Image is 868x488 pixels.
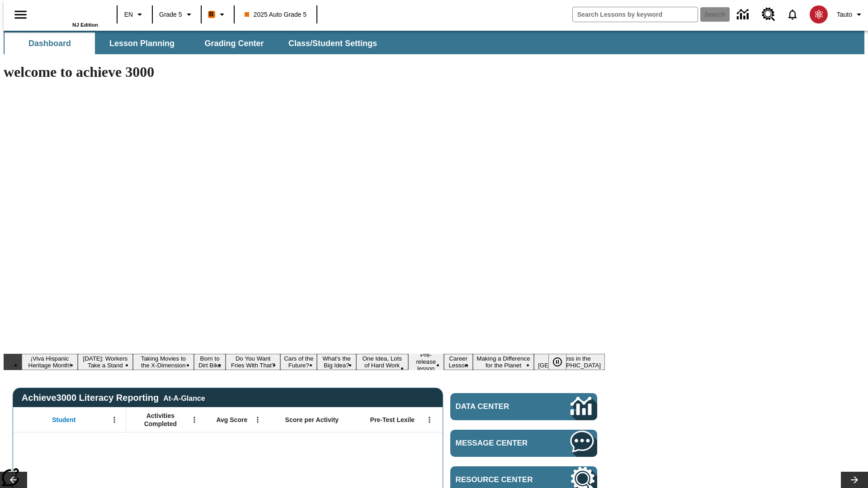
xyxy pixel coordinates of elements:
[456,402,540,411] span: Data Center
[72,22,98,28] span: NJ Edition
[281,33,384,54] button: Class/Student Settings
[450,430,597,457] a: Message Center
[4,33,385,54] div: SubNavbar
[548,354,576,370] div: Pause
[209,9,214,20] span: B
[837,10,852,19] span: Tauto
[456,439,543,448] span: Message Center
[97,33,187,54] button: Lesson Planning
[450,393,597,420] a: Data Center
[548,354,566,370] button: Pause
[188,413,201,427] button: Open Menu
[108,413,121,427] button: Open Menu
[159,10,182,19] span: Grade 5
[356,354,408,370] button: Slide 8 One Idea, Lots of Hard Work
[120,6,149,23] button: Language: EN, Select a language
[22,393,205,403] span: Achieve3000 Literacy Reporting
[285,416,339,424] span: Score per Activity
[456,475,543,484] span: Resource Center
[28,38,71,49] span: Dashboard
[131,412,190,428] span: Activities Completed
[216,416,247,424] span: Avg Score
[804,3,833,26] button: Select a new avatar
[7,1,34,28] button: Open side menu
[5,33,95,54] button: Dashboard
[78,354,133,370] button: Slide 2 Labor Day: Workers Take a Stand
[280,354,317,370] button: Slide 6 Cars of the Future?
[781,3,804,26] a: Notifications
[473,354,534,370] button: Slide 11 Making a Difference for the Planet
[423,413,436,427] button: Open Menu
[39,4,98,22] a: Home
[163,393,205,403] div: At-A-Glance
[370,416,415,424] span: Pre-Test Lexile
[841,472,868,488] button: Lesson carousel, Next
[4,31,864,54] div: SubNavbar
[124,10,133,19] span: EN
[189,33,279,54] button: Grading Center
[156,6,198,23] button: Grade: Grade 5, Select a grade
[573,7,698,22] input: search field
[756,2,781,27] a: Resource Center, Will open in new tab
[833,6,868,23] button: Profile/Settings
[317,354,356,370] button: Slide 7 What's the Big Idea?
[226,354,280,370] button: Slide 5 Do You Want Fries With That?
[39,3,98,28] div: Home
[245,10,307,19] span: 2025 Auto Grade 5
[52,416,75,424] span: Student
[204,6,231,23] button: Boost Class color is orange. Change class color
[731,2,756,27] a: Data Center
[408,350,444,373] button: Slide 9 Pre-release lesson
[251,413,264,427] button: Open Menu
[4,64,605,80] h1: welcome to achieve 3000
[288,38,377,49] span: Class/Student Settings
[22,354,78,370] button: Slide 1 ¡Viva Hispanic Heritage Month!
[109,38,175,49] span: Lesson Planning
[194,354,226,370] button: Slide 4 Born to Dirt Bike
[444,354,473,370] button: Slide 10 Career Lesson
[133,354,194,370] button: Slide 3 Taking Movies to the X-Dimension
[204,38,264,49] span: Grading Center
[534,354,605,370] button: Slide 12 Sleepless in the Animal Kingdom
[810,5,828,23] img: avatar image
